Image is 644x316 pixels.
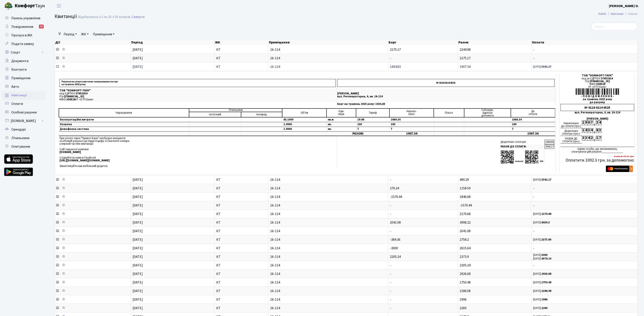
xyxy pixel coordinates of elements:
span: 16-114 [270,221,386,224]
span: [FINANCIAL_ID] [590,79,610,83]
span: 1434.83 [390,64,401,69]
td: Пільга [434,108,464,117]
div: 1 [582,120,585,125]
span: [DATE] [133,297,143,302]
td: Додатково сплачую: [500,140,544,144]
span: 2041.08 [390,220,401,225]
p: Р/р: [60,95,336,98]
a: [DOMAIN_NAME] [2,117,45,125]
td: поточний [189,112,241,117]
th: Оплати [531,39,638,45]
span: КТ [216,306,267,310]
div: 8 [596,128,599,133]
span: 2758.2 [460,237,469,242]
span: - [533,187,636,190]
td: Нарахування [59,108,189,117]
span: - [390,306,391,310]
div: 9 [585,120,587,125]
span: - [390,56,391,61]
th: ЖК [215,39,268,45]
td: До cплати [511,108,555,117]
a: Особові рахунки [2,108,45,117]
a: Опитування [2,142,45,151]
td: Нарахо- вано [389,108,434,117]
span: [DATE] [133,186,143,191]
span: КТ [216,255,267,258]
span: Оплати [11,101,23,106]
nav: breadcrumb [592,9,644,18]
span: - [390,271,391,276]
span: 490.29 [460,177,469,182]
span: Повідомлення [11,24,33,29]
span: КТ [216,178,267,181]
span: 1846.68 [460,194,471,199]
span: 37652914 [601,77,613,80]
span: 16-114 [270,306,386,310]
h5: Оплатити 3392.3 грн. за допомогою: [561,158,634,163]
span: Документи [11,59,28,63]
span: [DATE] [133,271,143,276]
small: [DATE]: [533,238,551,242]
td: Домофонна система [59,127,189,131]
div: Відображено з 1 по 25 з 59 записів. [78,15,131,19]
span: [DATE] [133,194,143,199]
span: [DATE] [133,289,143,293]
span: -1570.44 [390,194,402,199]
span: Орендарі [11,127,26,132]
span: 2244.98 [460,47,471,52]
div: 7 [599,136,601,141]
span: [DATE] [133,280,143,285]
span: 16-114 [270,56,386,60]
span: 2170.68 [460,212,471,216]
span: 16-114 [270,289,386,293]
td: поперед. [241,112,282,117]
td: 7 [511,127,555,131]
span: 2926.68 [460,271,471,276]
span: 16-114 [270,281,386,284]
td: 1.0000 [282,122,326,127]
div: Нараховано до сплати (грн.): [561,120,582,128]
span: КТ [216,212,267,216]
span: - [390,263,391,268]
span: КТ [216,272,267,276]
b: 2170.68 [541,212,551,216]
span: Приміщення [11,76,30,80]
img: Masterpass [606,166,633,172]
span: [DATE] [133,177,143,182]
span: КТ [216,289,267,293]
small: [DATE]: [533,212,551,216]
span: - [533,48,636,51]
small: [DATE]: [533,289,551,293]
td: Експлуатаційні витрати [59,117,189,122]
span: КТ [216,221,267,224]
span: КТ [216,48,267,51]
span: 2205.24 [390,254,401,259]
div: 4 [590,128,593,133]
td: 1660.34 [511,117,555,122]
span: 16-114 [270,187,386,190]
span: 276.24 [390,186,399,191]
span: Лічильники [11,136,29,140]
img: logo.png [4,2,13,10]
span: 2175.17 [390,47,401,52]
span: [DATE] [133,263,143,268]
a: Документи [2,57,45,65]
span: [DATE] [133,237,143,242]
div: 3 [596,120,599,125]
a: Приміщення [91,31,116,38]
a: Оплати [2,99,45,108]
div: 3 [585,136,587,141]
span: Контакти [11,67,27,72]
span: 16-114 [270,178,386,181]
td: 7 [356,127,389,131]
span: 16-114 [270,229,386,233]
b: 4579.14 [541,257,551,261]
span: 16-114 [270,264,386,267]
div: 0 [587,120,590,125]
td: кв.м [326,117,356,122]
span: Панель управління [11,16,40,21]
div: МФО: [561,83,634,86]
button: Переключити навігацію [54,2,64,9]
a: Спорт [2,48,45,57]
span: 1158.59 [460,186,471,191]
